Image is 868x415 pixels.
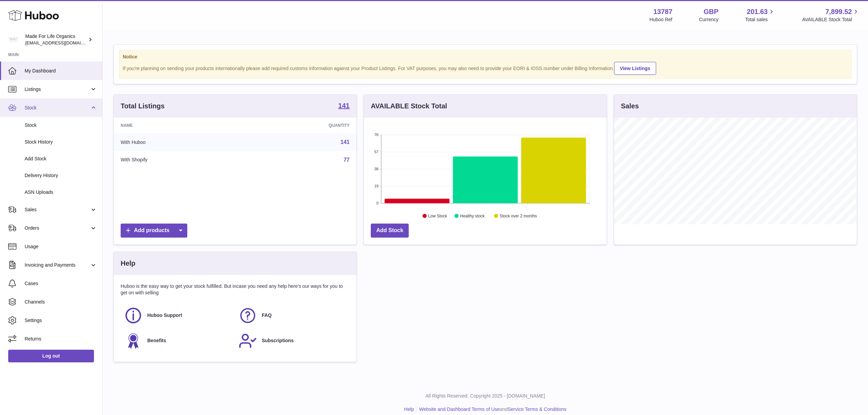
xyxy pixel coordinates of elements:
span: Delivery History [25,172,97,179]
a: Subscriptions [239,332,346,350]
div: Made For Life Organics [25,33,87,46]
span: Orders [25,225,90,231]
span: Stock History [25,139,97,145]
text: 19 [374,184,378,188]
a: 141 [340,139,350,145]
h3: AVAILABLE Stock Total [371,102,447,111]
th: Name [114,118,245,133]
span: Usage [25,243,97,250]
text: 57 [374,150,378,154]
span: ASN Uploads [25,189,97,196]
a: Help [404,406,414,412]
span: Listings [25,86,90,93]
span: Stock [25,105,90,111]
p: Huboo is the easy way to get your stock fulfilled. But incase you need any help here's our ways f... [121,283,350,296]
p: All Rights Reserved. Copyright 2025 - [DOMAIN_NAME] [108,393,863,399]
a: 141 [338,102,350,110]
img: internalAdmin-13787@internal.huboo.com [8,35,18,45]
span: Cases [25,280,97,287]
text: Stock over 2 months [500,214,537,218]
h3: Help [121,259,135,268]
span: Sales [25,206,90,213]
a: Log out [8,350,94,362]
span: Settings [25,317,97,324]
span: Huboo Support [147,312,182,319]
span: Total sales [745,16,775,23]
span: 7,899.52 [825,7,852,16]
text: 38 [374,167,378,171]
h3: Total Listings [121,102,165,111]
span: Add Stock [25,156,97,162]
div: Huboo Ref [650,16,673,23]
span: Channels [25,299,97,305]
a: Website and Dashboard Terms of Use [419,406,500,412]
strong: GBP [704,7,718,16]
a: View Listings [614,62,656,75]
strong: 13787 [653,7,673,16]
th: Quantity [245,118,356,133]
text: 0 [376,201,378,205]
strong: 141 [338,102,350,109]
span: AVAILABLE Stock Total [802,16,860,23]
a: 77 [343,157,350,163]
a: Service Terms & Conditions [508,406,567,412]
span: 201.63 [747,7,768,16]
span: Returns [25,336,97,342]
a: FAQ [239,306,346,325]
a: Add products [121,224,187,238]
span: [EMAIL_ADDRESS][DOMAIN_NAME] [25,40,100,45]
h3: Sales [621,102,639,111]
text: Low Stock [428,214,447,218]
span: Stock [25,122,97,129]
text: Healthy stock [460,214,485,218]
span: My Dashboard [25,68,97,74]
a: Benefits [124,332,232,350]
span: Subscriptions [262,337,294,344]
span: FAQ [262,312,272,319]
div: If you're planning on sending your products internationally please add required customs informati... [123,61,848,75]
li: and [417,406,566,413]
span: Benefits [147,337,166,344]
text: 76 [374,133,378,137]
strong: Notice [123,54,848,60]
span: Invoicing and Payments [25,262,90,268]
a: 7,899.52 AVAILABLE Stock Total [802,7,860,23]
td: With Huboo [114,133,245,151]
div: Currency [699,16,719,23]
td: With Shopify [114,151,245,169]
a: Add Stock [371,224,409,238]
a: Huboo Support [124,306,232,325]
a: 201.63 Total sales [745,7,775,23]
